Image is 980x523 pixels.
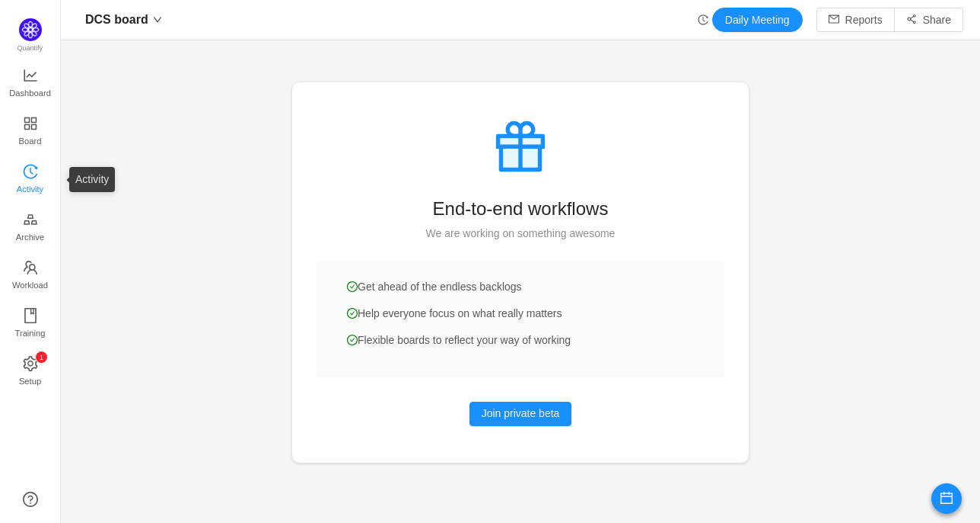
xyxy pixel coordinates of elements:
[19,18,42,41] img: Quantify
[23,213,38,243] a: Archive
[698,14,708,25] i: icon: history
[17,174,43,204] span: Activity
[85,8,148,32] span: DCS board
[931,483,962,514] button: icon: calendar
[23,212,38,227] i: icon: gold
[23,308,38,323] i: icon: book
[16,222,44,252] span: Archive
[23,69,38,99] a: Dashboard
[23,356,38,371] i: icon: setting
[23,164,38,179] i: icon: history
[23,357,38,387] a: icon: settingSetup
[23,165,38,195] a: Activity
[19,366,41,396] span: Setup
[816,8,895,32] button: icon: mailReports
[36,351,47,363] sup: 1
[23,261,38,291] a: Workload
[9,78,51,108] span: Dashboard
[19,126,42,156] span: Board
[23,68,38,83] i: icon: line-chart
[17,44,43,52] span: Quantify
[23,117,38,147] a: Board
[39,351,43,363] p: 1
[23,116,38,131] i: icon: appstore
[894,8,963,32] button: icon: share-altShare
[23,309,38,339] a: Training
[14,318,45,348] span: Training
[469,402,572,426] button: Join private beta
[712,8,803,32] button: Daily Meeting
[12,270,48,300] span: Workload
[153,15,162,24] i: icon: down
[23,492,38,507] a: icon: question-circle
[23,260,38,275] i: icon: team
